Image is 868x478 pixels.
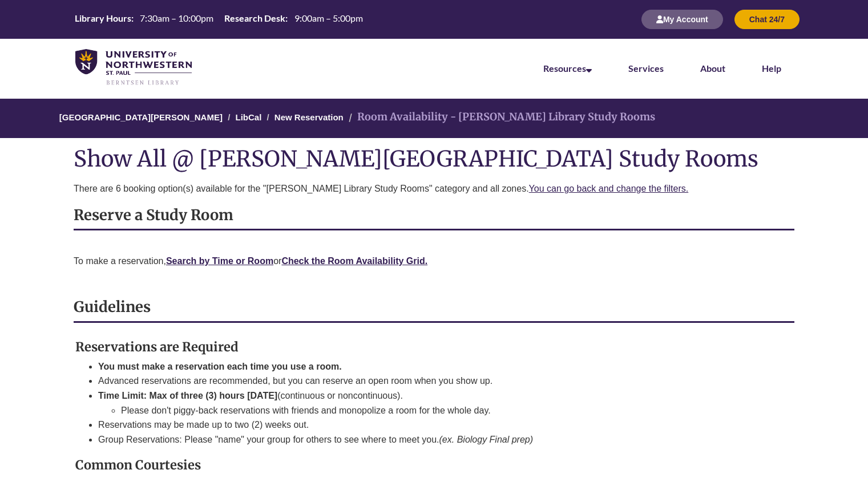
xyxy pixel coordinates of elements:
[75,457,201,473] strong: Common Courtesies
[98,374,767,388] li: Advanced reservations are recommended, but you can reserve an open room when you show up.
[274,112,344,122] a: New Reservation
[74,298,151,316] strong: Guidelines
[70,12,367,26] table: Hours Today
[700,63,725,74] a: About
[543,63,592,74] a: Resources
[121,403,767,418] li: Please don't piggy-back reservations with friends and monopolize a room for the whole day.
[140,13,213,23] span: 7:30am – 10:00pm
[641,14,723,24] a: My Account
[74,182,794,196] p: There are 6 booking option(s) available for the "[PERSON_NAME] Library Study Rooms" category and ...
[98,432,767,447] li: Group Reservations: Please "name" your group for others to see where to meet you.
[70,12,367,27] a: Hours Today
[641,10,723,29] button: My Account
[281,256,427,266] a: Check the Room Availability Grid.
[74,206,233,224] strong: Reserve a Study Room
[70,12,135,25] th: Library Hours:
[628,63,664,74] a: Services
[235,112,261,122] a: LibCal
[734,14,800,24] a: Chat 24/7
[220,12,289,25] th: Research Desk:
[294,13,363,23] span: 9:00am – 5:00pm
[166,256,273,266] a: Search by Time or Room
[98,418,767,432] li: Reservations may be made up to two (2) weeks out.
[762,63,781,74] a: Help
[529,184,689,193] a: You can go back and change the filters.
[439,435,534,444] em: (ex. Biology Final prep)
[98,388,767,418] li: (continuous or noncontinuous).
[75,339,239,355] strong: Reservations are Required
[59,112,223,122] a: [GEOGRAPHIC_DATA][PERSON_NAME]
[98,362,342,371] strong: You must make a reservation each time you use a room.
[74,99,794,138] nav: Breadcrumb
[98,391,277,400] strong: Time Limit: Max of three (3) hours [DATE]
[74,254,794,268] p: To make a reservation, or
[75,49,192,86] img: UNWSP Library Logo
[74,147,794,171] h1: Show All @ [PERSON_NAME][GEOGRAPHIC_DATA] Study Rooms
[734,10,800,29] button: Chat 24/7
[346,109,655,125] li: Room Availability - [PERSON_NAME] Library Study Rooms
